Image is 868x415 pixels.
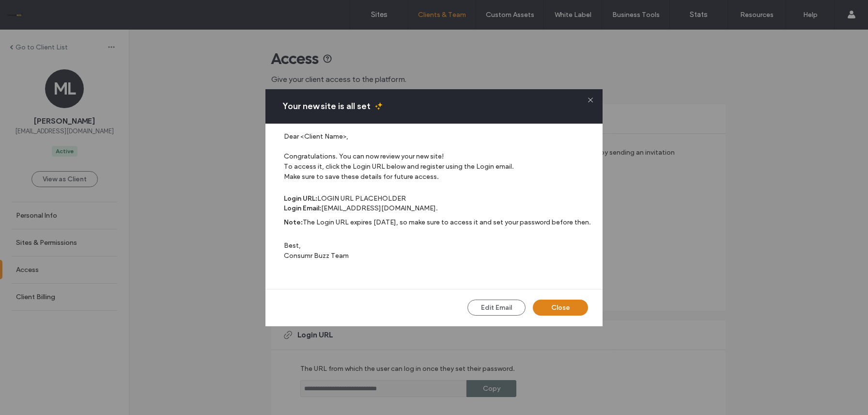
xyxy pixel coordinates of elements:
label: Congratulations. You can now review your new site! To access it, click the Login URL below and re... [284,151,593,182]
button: Edit Email [467,300,526,316]
label: Note: [284,218,303,226]
span: Help [22,7,42,16]
label: [EMAIL_ADDRESS][DOMAIN_NAME]. [321,204,438,212]
label: Dear <Client Name>, [284,132,593,141]
button: Close [533,300,588,316]
label: LOGIN URL PLACEHOLDER [317,194,406,203]
label: Your new site is all set [282,101,371,112]
label: Login URL: [284,194,317,203]
label: Best, Consumr Buzz Team [284,227,593,274]
label: The Login URL expires [DATE], so make sure to access it and set your password before then. [303,218,591,226]
label: Login Email: [284,204,321,212]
